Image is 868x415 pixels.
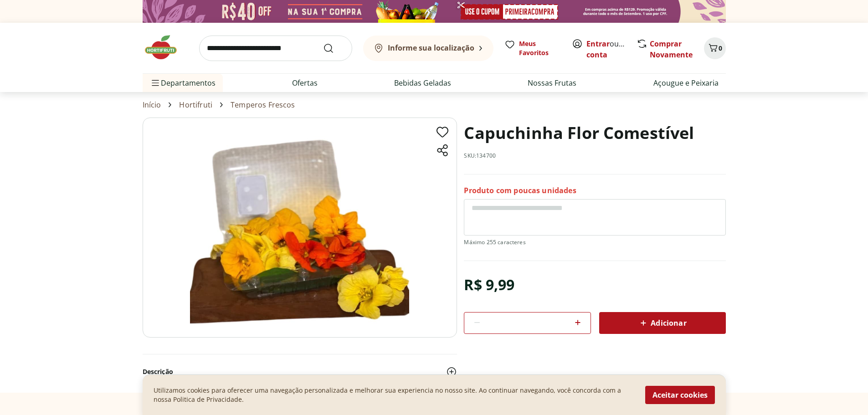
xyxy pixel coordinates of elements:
span: 0 [719,44,722,52]
input: search [199,36,352,61]
button: Informe sua localização [363,36,493,61]
a: Ofertas [292,77,318,88]
b: Informe sua localização [388,43,474,53]
a: Nossas Frutas [528,77,576,88]
h1: Capuchinha Flor Comestível [464,118,694,149]
a: Temperos Frescos [231,101,295,109]
p: SKU: 134700 [464,152,496,159]
button: Descrição [143,362,457,382]
span: Adicionar [638,318,686,328]
p: Produto com poucas unidades [464,185,576,195]
button: Aceitar cookies [645,386,715,404]
a: Açougue e Peixaria [653,77,719,88]
a: Entrar [586,39,610,49]
span: ou [586,38,627,60]
button: Menu [150,72,161,94]
img: Capuchinha Flor Comestível [143,118,457,338]
button: Carrinho [704,37,726,59]
p: Utilizamos cookies para oferecer uma navegação personalizada e melhorar sua experiencia no nosso ... [154,386,634,404]
img: Hortifruti [143,34,188,61]
span: Departamentos [150,72,216,94]
a: Bebidas Geladas [394,77,451,88]
a: Criar conta [586,39,637,60]
span: Meus Favoritos [519,39,561,57]
button: Submit Search [323,43,345,54]
a: Hortifruti [179,101,212,109]
div: R$ 9,99 [464,272,514,297]
a: Início [143,101,161,109]
a: Meus Favoritos [504,39,561,57]
button: Adicionar [599,312,726,334]
a: Comprar Novamente [650,39,693,60]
